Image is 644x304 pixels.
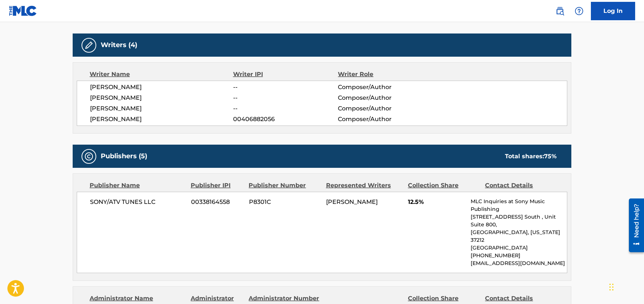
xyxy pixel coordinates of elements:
iframe: Resource Center [623,195,644,255]
div: Writer IPI [233,70,338,79]
span: P8301C [249,198,321,206]
span: Composer/Author [338,115,433,124]
p: [EMAIL_ADDRESS][DOMAIN_NAME] [471,259,567,267]
a: Log In [591,2,635,20]
p: MLC Inquiries at Sony Music Publishing [471,198,567,213]
img: Writers [84,41,93,50]
img: MLC Logo [9,6,37,16]
div: Publisher Name [90,181,185,190]
div: Contact Details [485,181,557,190]
span: [PERSON_NAME] [326,198,378,205]
span: [PERSON_NAME] [90,115,233,124]
span: 12.5% [408,198,465,206]
span: -- [233,83,338,92]
div: Collection Share [408,181,479,190]
img: help [575,7,584,15]
h5: Publishers (5) [101,152,147,160]
p: [GEOGRAPHIC_DATA] [471,244,567,252]
div: Publisher Number [249,181,320,190]
div: Writer Role [338,70,433,79]
span: Composer/Author [338,104,433,113]
span: [PERSON_NAME] [90,83,233,92]
div: Publisher IPI [191,181,243,190]
iframe: Chat Widget [607,269,644,304]
span: -- [233,104,338,113]
span: 00338164558 [191,198,243,206]
div: Represented Writers [326,181,402,190]
span: [PERSON_NAME] [90,93,233,102]
span: -- [233,93,338,102]
div: Drag [609,276,614,298]
span: Composer/Author [338,83,433,92]
p: [STREET_ADDRESS] South , Unit Suite 800, [471,213,567,229]
p: [PHONE_NUMBER] [471,252,567,259]
div: Writer Name [90,70,233,79]
a: Public Search [553,4,567,18]
span: [PERSON_NAME] [90,104,233,113]
span: 75 % [544,153,557,160]
div: Help [572,4,586,18]
img: search [555,7,564,15]
img: Publishers [84,152,93,161]
p: [GEOGRAPHIC_DATA], [US_STATE] 37212 [471,229,567,244]
h5: Writers (4) [101,41,137,49]
div: Total shares: [505,152,557,161]
span: SONY/ATV TUNES LLC [90,198,186,206]
span: 00406882056 [233,115,338,124]
span: Composer/Author [338,93,433,102]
